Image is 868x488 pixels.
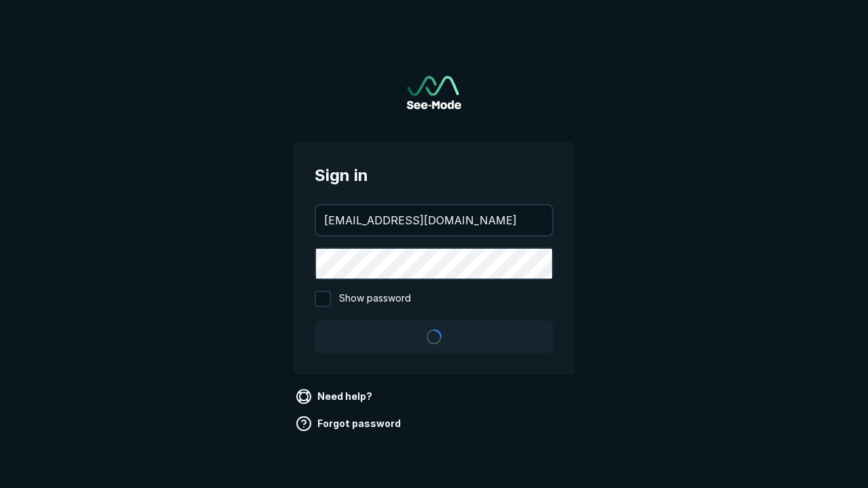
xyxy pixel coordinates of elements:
span: Show password [339,291,411,307]
a: Go to sign in [407,76,461,109]
input: your@email.com [316,205,552,235]
span: Sign in [315,163,553,188]
img: See-Mode Logo [407,76,461,109]
a: Forgot password [293,413,406,434]
a: Need help? [293,386,378,407]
